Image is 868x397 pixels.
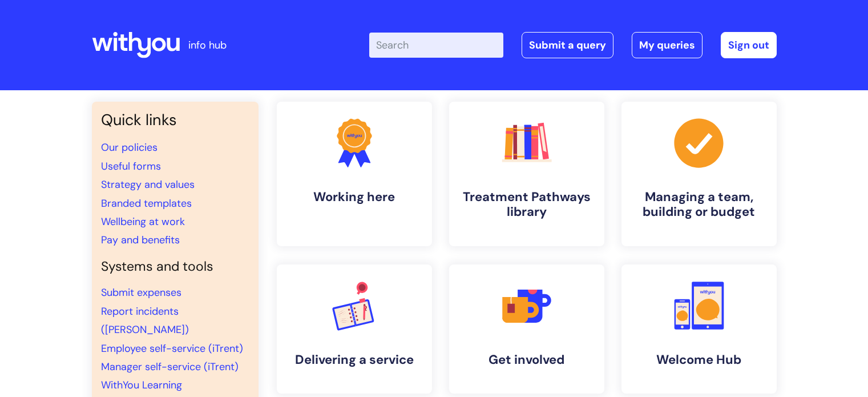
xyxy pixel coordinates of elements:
a: Delivering a service [277,264,432,394]
a: Managing a team, building or budget [621,102,777,246]
a: My queries [632,32,703,58]
h4: Managing a team, building or budget [631,190,768,220]
p: info hub [188,36,227,54]
a: Branded templates [101,197,192,210]
a: Working here [277,102,432,246]
h3: Quick links [101,111,249,129]
a: Treatment Pathways library [449,102,604,246]
a: Submit a query [522,32,613,58]
a: WithYou Learning [101,378,182,392]
h4: Delivering a service [286,352,423,367]
a: Our policies [101,141,158,154]
a: Useful forms [101,159,161,173]
a: Sign out [721,32,777,58]
a: Welcome Hub [621,264,777,394]
a: Wellbeing at work [101,215,185,228]
a: Employee self-service (iTrent) [101,342,243,355]
div: | - [369,32,777,58]
h4: Working here [286,190,423,204]
a: Manager self-service (iTrent) [101,360,239,374]
h4: Treatment Pathways library [458,190,595,220]
h4: Systems and tools [101,259,249,275]
a: Report incidents ([PERSON_NAME]) [101,304,189,336]
a: Get involved [449,264,604,394]
a: Pay and benefits [101,233,180,247]
h4: Get involved [458,352,595,367]
h4: Welcome Hub [631,352,768,367]
a: Submit expenses [101,286,181,299]
a: Strategy and values [101,178,195,191]
input: Search [369,33,503,58]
